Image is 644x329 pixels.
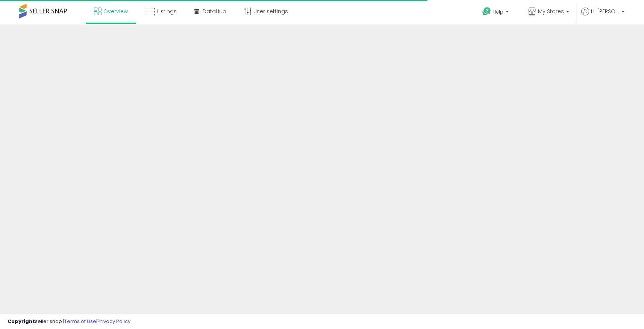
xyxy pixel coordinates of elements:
i: Get Help [482,7,491,16]
span: Listings [157,8,177,15]
a: Privacy Policy [97,318,130,325]
div: seller snap | | [8,318,130,325]
span: Overview [103,8,128,15]
span: DataHub [203,8,226,15]
span: Help [493,9,503,15]
span: Hi [PERSON_NAME] [591,8,619,15]
a: Hi [PERSON_NAME] [581,8,624,24]
a: Help [476,1,516,24]
a: Terms of Use [64,318,96,325]
strong: Copyright [8,318,35,325]
span: My Stores [538,8,564,15]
